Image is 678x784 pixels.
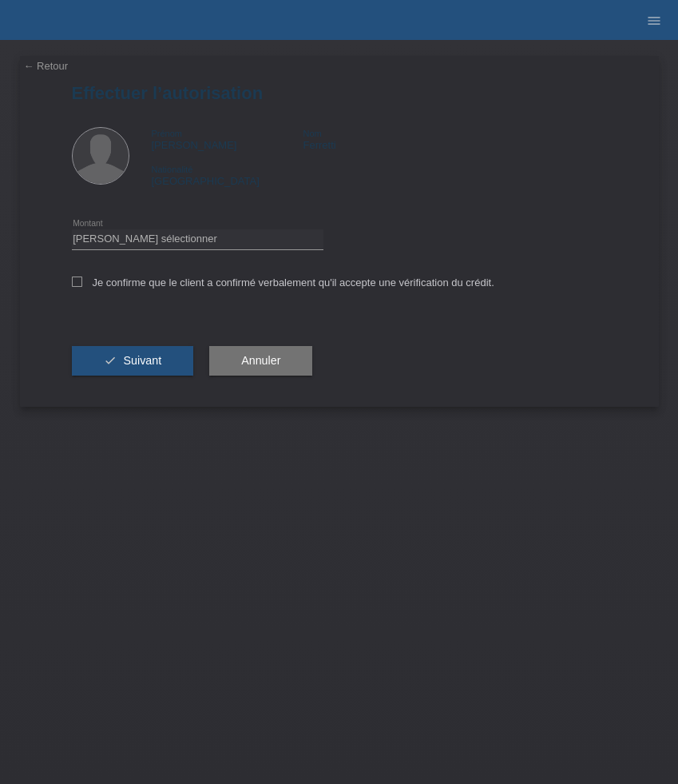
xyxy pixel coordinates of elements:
[638,15,670,25] a: menu
[646,13,662,29] i: menu
[152,163,303,187] div: [GEOGRAPHIC_DATA]
[152,129,183,138] span: Prénom
[303,129,321,138] span: Nom
[152,165,193,174] span: Nationalité
[152,127,303,151] div: [PERSON_NAME]
[209,346,312,376] button: Annuler
[123,354,161,367] span: Suivant
[72,277,494,289] label: Je confirme que le client a confirmé verbalement qu'il accepte une vérification du crédit.
[241,354,280,367] span: Annuler
[72,83,607,103] h1: Effectuer l’autorisation
[72,346,194,376] button: check Suivant
[303,127,454,151] div: Ferretti
[24,60,69,72] a: ← Retour
[104,354,117,367] i: check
